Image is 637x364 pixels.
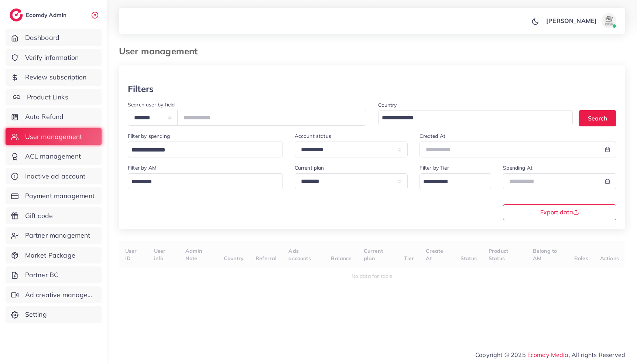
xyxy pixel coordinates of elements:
button: Export data [503,204,616,220]
span: Market Package [25,251,75,260]
a: Payment management [6,187,102,204]
a: [PERSON_NAME]avatar [542,13,619,28]
span: , All rights Reserved [569,350,625,359]
a: Ecomdy Media [527,351,569,358]
label: Search user by field [128,101,175,108]
a: logoEcomdy Admin [10,8,68,21]
img: avatar [602,13,616,28]
span: Payment management [25,191,95,201]
span: Partner BC [25,270,59,280]
a: Partner BC [6,266,102,283]
span: Partner management [25,231,90,240]
a: Gift code [6,207,102,224]
div: Search for option [128,142,283,157]
a: Ad creative management [6,286,102,303]
span: Review subscription [25,72,87,82]
input: Search for option [129,176,273,188]
input: Search for option [421,176,482,188]
span: Product Links [27,92,68,102]
a: Dashboard [6,29,102,46]
span: ACL management [25,152,81,161]
input: Search for option [129,144,273,156]
div: Search for option [128,173,283,189]
span: Verify information [25,53,79,62]
label: Account status [295,132,331,140]
span: Dashboard [25,33,59,42]
a: Setting [6,306,102,323]
a: Inactive ad account [6,168,102,185]
button: Search [579,110,616,126]
span: Auto Refund [25,112,64,122]
h3: User management [119,46,203,57]
input: Search for option [379,112,564,124]
a: User management [6,128,102,145]
label: Created At [419,132,445,140]
div: Search for option [419,173,491,189]
div: Search for option [378,110,573,125]
h2: Ecomdy Admin [26,11,68,18]
label: Country [378,101,397,109]
label: Spending At [503,164,532,171]
span: Ad creative management [25,290,96,300]
span: Setting [25,310,47,319]
span: Copyright © 2025 [475,350,625,359]
span: Export data [540,209,579,215]
a: ACL management [6,148,102,165]
a: Verify information [6,49,102,66]
span: Inactive ad account [25,171,86,181]
a: Product Links [6,89,102,106]
label: Filter by AM [128,164,157,171]
a: Auto Refund [6,108,102,125]
a: Review subscription [6,69,102,86]
label: Current plan [295,164,324,171]
label: Filter by Tier [419,164,449,171]
a: Partner management [6,227,102,244]
a: Market Package [6,247,102,264]
label: Filter by spending [128,132,170,140]
img: logo [10,8,23,21]
h3: Filters [128,84,154,94]
span: Gift code [25,211,53,221]
span: User management [25,132,82,142]
p: [PERSON_NAME] [546,16,597,25]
